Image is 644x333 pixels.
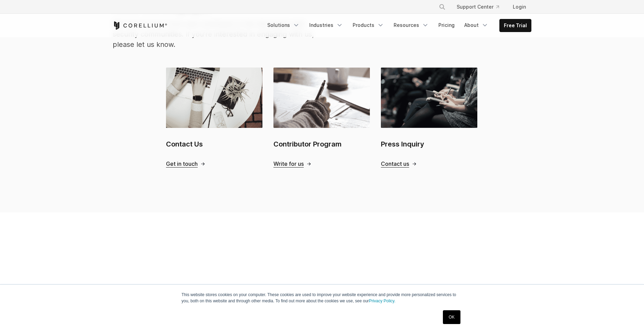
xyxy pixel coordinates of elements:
[500,19,531,32] a: Free Trial
[113,21,167,30] a: Corellium Home
[381,139,477,149] h2: Press Inquiry
[460,19,492,31] a: About
[443,310,460,324] a: OK
[381,68,477,167] a: Press Inquiry Press Inquiry Contact us
[166,139,262,149] h2: Contact Us
[434,19,459,31] a: Pricing
[181,292,463,304] p: This website stores cookies on your computer. These cookies are used to improve your website expe...
[381,160,409,168] span: Contact us
[451,1,505,13] a: Support Center
[273,68,370,128] img: Contributor Program
[263,19,531,32] div: Navigation Menu
[166,68,262,128] img: Contact Us
[263,19,304,31] a: Solutions
[273,160,304,168] span: Write for us
[369,299,395,303] a: Privacy Policy.
[389,19,433,31] a: Resources
[166,160,198,168] span: Get in touch
[349,19,388,31] a: Products
[305,19,347,31] a: Industries
[166,68,262,167] a: Contact Us Contact Us Get in touch
[273,68,370,167] a: Contributor Program Contributor Program Write for us
[381,68,477,128] img: Press Inquiry
[273,139,370,149] h2: Contributor Program
[430,1,531,13] div: Navigation Menu
[507,1,531,13] a: Login
[436,1,448,13] button: Search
